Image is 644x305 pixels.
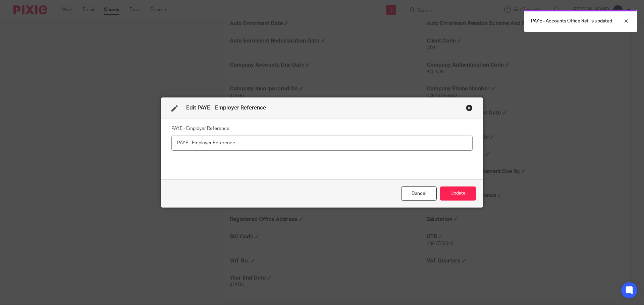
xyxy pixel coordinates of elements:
[466,104,473,111] div: Close this dialog window
[186,105,266,110] span: Edit PAYE - Employer Reference
[401,186,437,201] div: Close this dialog window
[440,186,476,201] button: Update
[531,18,612,24] p: PAYE - Accounts Office Ref. is updated
[171,125,229,132] label: PAYE - Employer Reference
[171,136,473,151] input: PAYE - Employer Reference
